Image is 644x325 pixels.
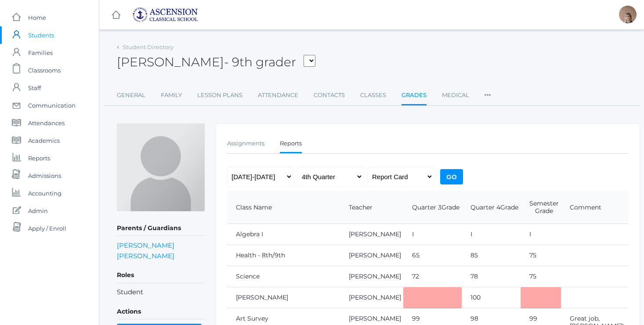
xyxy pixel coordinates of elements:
a: Classes [360,87,386,104]
span: - 9th grader [224,54,296,69]
a: Medical [442,87,469,104]
span: Apply / Enroll [28,220,66,237]
span: Attendances [28,114,65,132]
h5: Roles [117,268,205,283]
td: 72 [403,266,462,287]
a: [PERSON_NAME] [349,230,401,238]
th: Teacher [340,191,403,224]
a: [PERSON_NAME] [117,252,174,260]
td: 100 [462,287,521,308]
span: Academics [28,132,60,149]
span: Staff [28,79,41,97]
td: I [403,224,462,245]
h5: Parents / Guardians [117,221,205,236]
img: Carsten Grayson [117,123,205,211]
a: [PERSON_NAME] [117,241,174,249]
a: Contacts [314,87,345,104]
a: Reports [280,135,302,154]
span: Reports [28,149,50,167]
span: Quarter 4 [470,203,500,211]
span: Communication [28,97,76,114]
th: Grade [403,191,462,224]
a: Family [161,87,182,104]
td: I [462,224,521,245]
td: 75 [521,245,561,266]
td: 85 [462,245,521,266]
input: Go [440,169,463,184]
td: 78 [462,266,521,287]
h2: [PERSON_NAME] [117,55,315,69]
div: Becky Logan [619,6,637,23]
th: Semester Grade [521,191,561,224]
span: Families [28,44,53,61]
span: Admissions [28,167,61,184]
td: I [521,224,561,245]
a: General [117,87,145,104]
span: Students [28,26,54,44]
span: Quarter 3 [412,203,441,211]
a: Science [236,272,260,280]
a: Student Directory [123,43,174,51]
span: Accounting [28,184,62,202]
a: Lesson Plans [197,87,242,104]
th: Class Name [227,191,340,224]
h5: Actions [117,304,205,319]
th: Comment [561,191,629,224]
a: Attendance [258,87,298,104]
li: Student [117,287,205,297]
a: [PERSON_NAME] [236,293,288,301]
th: Grade [462,191,521,224]
a: Assignments [227,135,264,152]
td: 75 [521,266,561,287]
a: Grades [402,87,427,105]
a: Algebra I [236,230,263,238]
a: Health - 8th/9th [236,251,285,259]
a: [PERSON_NAME] [349,314,401,322]
a: Art Survey [236,314,268,322]
span: Home [28,9,46,26]
span: Admin [28,202,48,220]
td: 65 [403,245,462,266]
a: [PERSON_NAME] [349,251,401,259]
img: ascension-logo-blue-113fc29133de2fb5813e50b71547a291c5fdb7962bf76d49838a2a14a36269ea.jpg [132,7,198,22]
a: [PERSON_NAME] [349,293,401,301]
span: Classrooms [28,61,61,79]
a: [PERSON_NAME] [349,272,401,280]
